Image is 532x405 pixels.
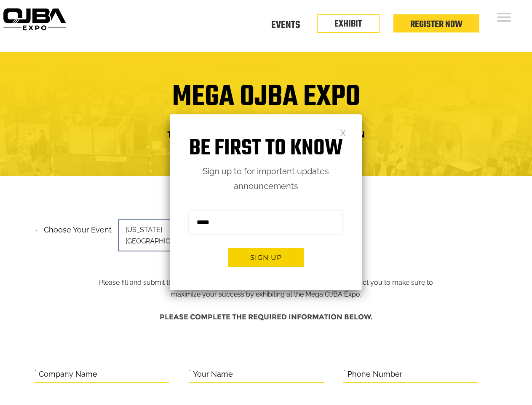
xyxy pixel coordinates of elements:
label: Phone Number [348,368,402,381]
h1: Be first to know [170,135,362,162]
a: Register Now [410,17,462,32]
h1: Mega OJBA Expo [6,85,526,119]
h4: Please complete the required information below. [35,309,498,325]
button: Sign up [228,248,304,267]
label: Choose your event [39,218,112,237]
label: Your Name [193,368,233,381]
p: Sign up to for important updates announcements [170,164,362,194]
span: [US_STATE][GEOGRAPHIC_DATA] [118,219,236,251]
a: Close [340,129,347,136]
h4: Trade Show Exhibit Space Application [6,127,526,142]
p: Please fill and submit the information below and one of our team members will contact you to make... [92,223,440,300]
a: EXHIBIT [334,17,362,31]
label: Company Name [39,368,97,381]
